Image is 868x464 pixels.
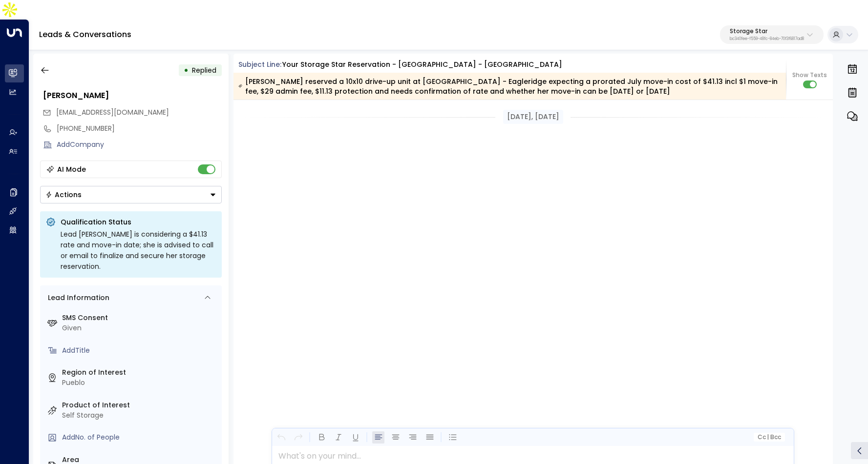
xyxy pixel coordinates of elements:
span: Show Texts [792,71,827,80]
button: Storage Starbc340fee-f559-48fc-84eb-70f3f6817ad8 [720,25,824,44]
div: Button group with a nested menu [40,186,222,203]
span: [EMAIL_ADDRESS][DOMAIN_NAME] [56,107,169,117]
div: Your Storage Star Reservation - [GEOGRAPHIC_DATA] - [GEOGRAPHIC_DATA] [282,60,562,70]
label: SMS Consent [62,313,218,323]
span: Subject Line: [238,60,281,69]
div: Actions [45,190,82,199]
label: Product of Interest [62,400,218,410]
div: AddCompany [57,140,222,150]
button: Redo [292,431,304,444]
p: Storage Star [730,28,804,34]
span: Replied [192,65,216,75]
button: Cc|Bcc [754,433,785,442]
div: AddNo. of People [62,432,218,443]
div: AI Mode [57,164,86,174]
div: Given [62,323,218,333]
div: [PERSON_NAME] reserved a 10x10 drive-up unit at [GEOGRAPHIC_DATA] - Eagleridge expecting a prorat... [238,77,781,96]
div: [PERSON_NAME] [43,90,222,101]
div: [DATE], [DATE] [503,110,563,124]
div: • [184,61,189,79]
a: Leads & Conversations [39,29,131,40]
div: Self Storage [62,410,218,421]
div: Lead [PERSON_NAME] is considering a $41.13 rate and move-in date; she is advised to call or email... [61,229,216,272]
div: Pueblo [62,378,218,388]
div: AddTitle [62,345,218,356]
span: bossy131@gmail.com [56,107,169,118]
div: [PHONE_NUMBER] [57,123,222,134]
div: Lead Information [44,293,109,303]
button: Actions [40,186,222,203]
span: | [767,434,769,441]
button: Undo [275,431,287,444]
label: Region of Interest [62,367,218,378]
p: bc340fee-f559-48fc-84eb-70f3f6817ad8 [730,37,804,41]
p: Qualification Status [61,217,216,227]
span: Cc Bcc [758,434,781,441]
